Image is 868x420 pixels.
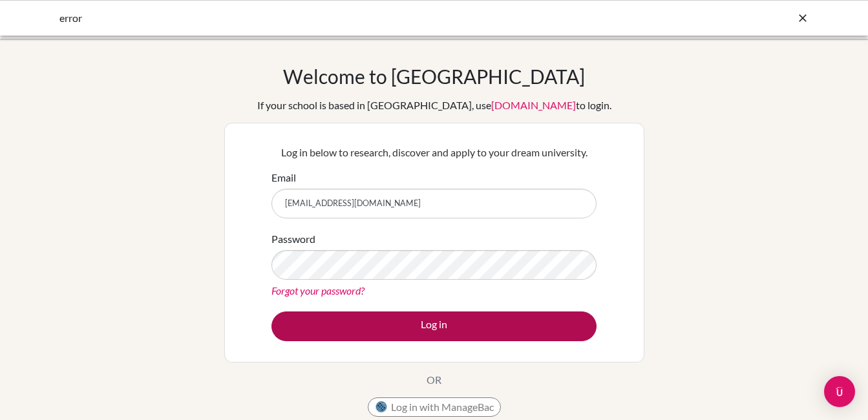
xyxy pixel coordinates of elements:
[271,231,315,247] label: Password
[271,284,365,297] a: Forgot your password?
[427,372,441,388] p: OR
[491,99,576,111] a: [DOMAIN_NAME]
[271,145,597,160] p: Log in below to research, discover and apply to your dream university.
[59,10,615,26] div: error
[271,170,296,185] label: Email
[257,98,611,113] div: If your school is based in [GEOGRAPHIC_DATA], use to login.
[368,397,501,417] button: Log in with ManageBac
[283,65,585,88] h1: Welcome to [GEOGRAPHIC_DATA]
[271,311,597,341] button: Log in
[824,376,855,407] div: Open Intercom Messenger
